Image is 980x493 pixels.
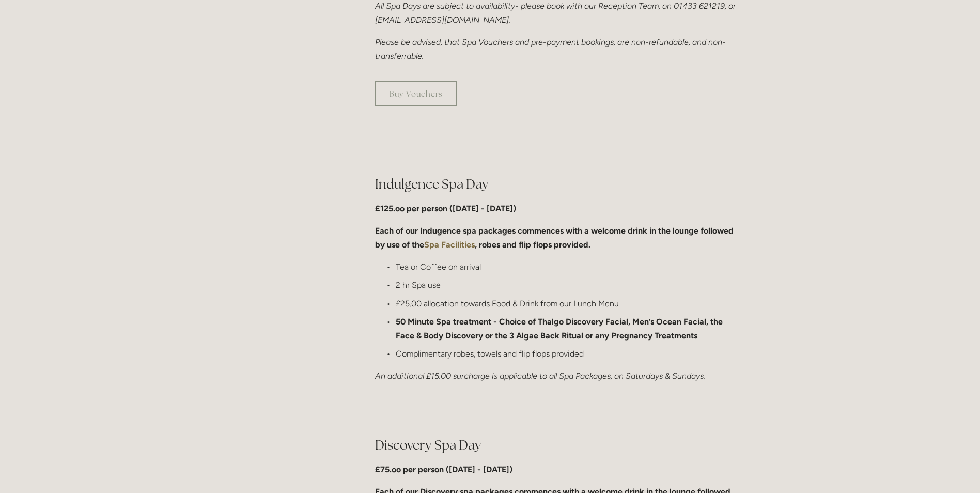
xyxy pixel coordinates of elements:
[396,297,737,311] p: £25.00 allocation towards Food & Drink from our Lunch Menu
[375,81,457,106] a: Buy Vouchers
[375,1,738,25] em: All Spa Days are subject to availability- please book with our Reception Team, on 01433 621219, o...
[375,226,736,250] strong: Each of our Indugence spa packages commences with a welcome drink in the lounge followed by use o...
[396,347,737,361] p: Complimentary robes, towels and flip flops provided
[375,465,512,474] strong: £75.oo per person ([DATE] - [DATE])
[375,175,737,193] h2: Indulgence Spa Day
[375,371,705,381] em: An additional £15.00 surcharge is applicable to all Spa Packages, on Saturdays & Sundays.
[396,278,737,292] p: 2 hr Spa use
[396,260,737,274] p: Tea or Coffee on arrival
[375,436,737,454] h2: Discovery Spa Day
[424,240,475,250] a: Spa Facilities
[375,37,726,61] em: Please be advised, that Spa Vouchers and pre-payment bookings, are non-refundable, and non-transf...
[375,204,516,213] strong: £125.oo per person ([DATE] - [DATE])
[475,240,590,250] strong: , robes and flip flops provided.
[396,317,725,341] strong: 50 Minute Spa treatment - Choice of Thalgo Discovery Facial, Men’s Ocean Facial, the Face & Body ...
